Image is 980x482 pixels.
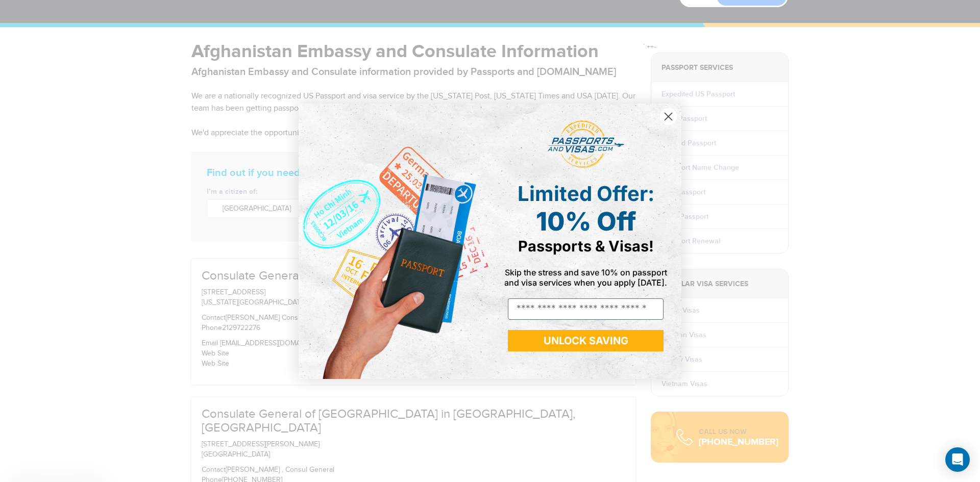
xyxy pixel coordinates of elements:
span: Skip the stress and save 10% on passport and visa services when you apply [DATE]. [504,267,667,288]
span: 10% Off [536,206,636,237]
button: Close dialog [659,108,677,125]
span: Passports & Visas! [518,237,654,255]
div: Open Intercom Messenger [945,447,970,472]
button: UNLOCK SAVING [508,330,664,351]
img: passports and visas [548,120,624,168]
span: Limited Offer: [518,181,654,206]
img: de9cda0d-0715-46ca-9a25-073762a91ba7.png [299,104,490,379]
